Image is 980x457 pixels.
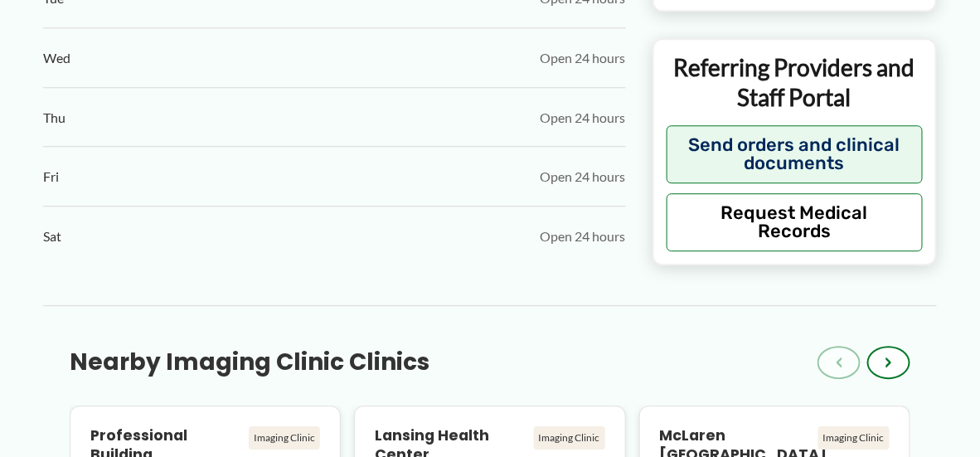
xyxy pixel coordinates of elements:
p: Referring Providers and Staff Portal [667,52,923,113]
span: Sat [43,224,61,249]
button: ‹ [817,346,861,379]
span: › [885,352,892,372]
div: Imaging Clinic [818,426,890,450]
span: Wed [43,46,70,70]
span: Open 24 hours [541,164,626,189]
div: Imaging Clinic [534,426,605,450]
span: ‹ [836,352,842,372]
span: Open 24 hours [541,224,626,249]
button: Send orders and clinical documents [667,125,923,183]
button: Request Medical Records [667,193,923,251]
span: Thu [43,105,65,130]
button: › [867,346,910,379]
div: Imaging Clinic [249,426,320,450]
span: Fri [43,164,59,189]
h3: Nearby Imaging Clinic Clinics [70,348,429,377]
span: Open 24 hours [541,46,626,70]
span: Open 24 hours [541,105,626,130]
